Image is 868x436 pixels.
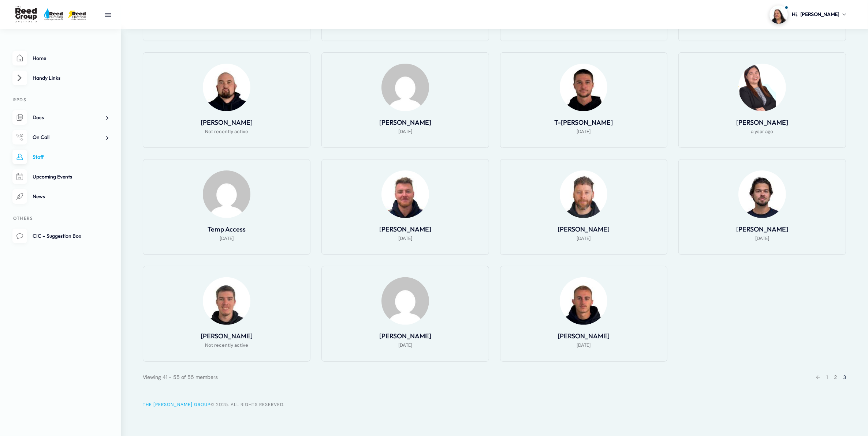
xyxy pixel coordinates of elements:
[560,170,607,218] img: Profile Photo
[203,64,250,111] img: Profile Photo
[751,127,774,136] span: a year ago
[379,332,431,340] a: [PERSON_NAME]
[143,400,846,409] div: © 2025. All Rights Reserved.
[379,118,431,127] a: [PERSON_NAME]
[826,374,828,380] a: 1
[770,5,846,24] a: Profile picture of Carmen MontaltoHi,[PERSON_NAME]
[381,277,429,325] img: Profile Photo
[755,234,769,243] span: [DATE]
[738,170,786,218] img: Profile Photo
[143,373,218,381] div: Viewing 41 - 55 of 55 members
[381,64,429,111] img: Profile Photo
[558,225,610,233] a: [PERSON_NAME]
[770,5,788,24] img: Profile picture of Carmen Montalto
[201,118,253,127] a: [PERSON_NAME]
[816,374,820,380] a: ←
[398,341,412,350] span: [DATE]
[736,225,788,233] a: [PERSON_NAME]
[577,127,591,136] span: [DATE]
[560,277,607,325] img: Profile Photo
[379,225,431,233] a: [PERSON_NAME]
[205,341,248,350] span: Not recently active
[201,332,253,340] a: [PERSON_NAME]
[577,341,591,350] span: [DATE]
[554,118,613,127] a: T-[PERSON_NAME]
[792,11,798,18] span: Hi,
[800,11,839,18] span: [PERSON_NAME]
[560,64,607,111] img: Profile Photo
[577,234,591,243] span: [DATE]
[843,374,846,380] span: 3
[398,234,412,243] span: [DATE]
[143,402,211,407] a: The [PERSON_NAME] Group
[205,127,248,136] span: Not recently active
[738,64,786,111] img: Profile Photo
[208,225,246,233] a: Temp Access
[203,277,250,325] img: Profile Photo
[220,234,234,243] span: [DATE]
[736,118,788,127] a: [PERSON_NAME]
[834,374,837,380] a: 2
[203,170,250,218] img: Profile Photo
[381,170,429,218] img: Profile Photo
[398,127,412,136] span: [DATE]
[558,332,610,340] a: [PERSON_NAME]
